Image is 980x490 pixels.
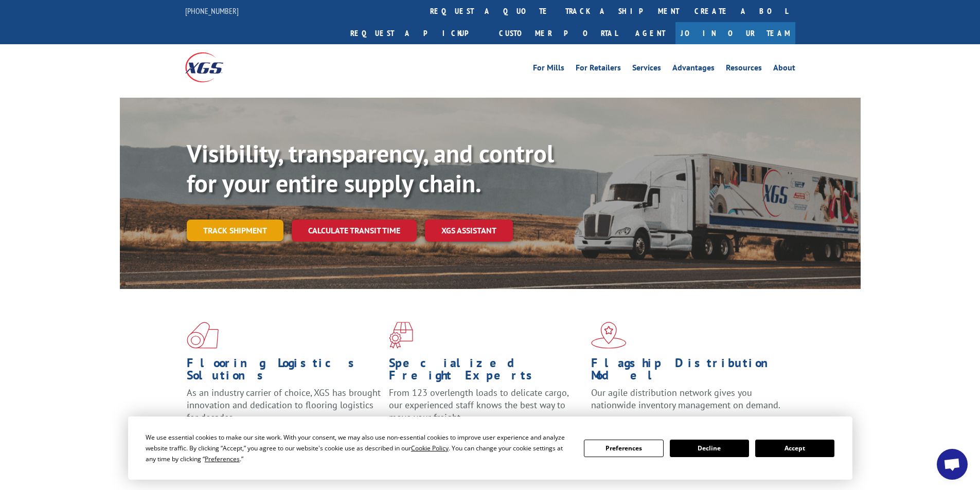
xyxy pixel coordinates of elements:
span: As an industry carrier of choice, XGS has brought innovation and dedication to flooring logistics... [187,387,381,423]
span: Preferences [205,455,240,463]
a: For Retailers [576,64,621,75]
button: Accept [755,440,834,457]
a: Calculate transit time [292,220,417,242]
div: Cookie Consent Prompt [128,416,852,480]
h1: Flooring Logistics Solutions [187,357,381,387]
a: Open chat [937,449,968,480]
img: xgs-icon-total-supply-chain-intelligence-red [187,322,219,349]
a: Advantages [672,64,715,75]
img: xgs-icon-focused-on-flooring-red [389,322,413,349]
a: Resources [726,64,762,75]
p: From 123 overlength loads to delicate cargo, our experienced staff knows the best way to move you... [389,387,583,432]
h1: Specialized Freight Experts [389,357,583,387]
a: [PHONE_NUMBER] [185,6,239,16]
b: Visibility, transparency, and control for your entire supply chain. [187,137,554,199]
a: XGS ASSISTANT [425,220,513,242]
span: Cookie Policy [411,444,449,452]
img: xgs-icon-flagship-distribution-model-red [591,322,627,349]
a: Services [632,64,661,75]
button: Preferences [584,440,663,457]
span: Our agile distribution network gives you nationwide inventory management on demand. [591,387,780,411]
a: Join Our Team [675,22,795,44]
div: We use essential cookies to make our site work. With your consent, we may also use non-essential ... [146,432,572,464]
a: Customer Portal [491,22,625,44]
button: Decline [670,440,749,457]
h1: Flagship Distribution Model [591,357,786,387]
a: Agent [625,22,675,44]
a: For Mills [533,64,564,75]
a: Request a pickup [343,22,491,44]
a: Track shipment [187,220,283,241]
a: About [773,64,795,75]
